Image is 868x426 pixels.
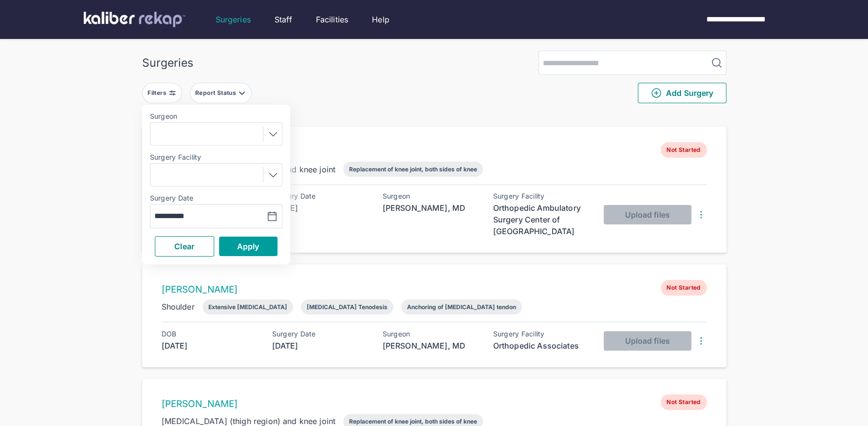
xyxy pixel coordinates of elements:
span: Not Started [661,280,706,296]
img: MagnifyingGlass.1dc66aab.svg [711,57,722,69]
label: Surgery Date [150,194,282,202]
span: Add Surgery [650,87,713,99]
div: Surgery Date [272,192,369,200]
div: Surgeon [383,330,480,338]
div: Orthopedic Associates [493,340,591,352]
div: Replacement of knee joint, both sides of knee [349,166,477,173]
button: Report Status [190,83,252,103]
div: DOB [162,330,259,338]
div: Surgery Facility [493,330,591,338]
button: Upload files [604,205,691,224]
a: Help [372,14,389,25]
label: Surgeon [150,112,282,120]
div: [DATE] [162,340,259,352]
button: Filters [142,83,182,103]
label: Surgery Facility [150,153,282,161]
span: Upload files [625,336,669,346]
img: faders-horizontal-grey.d550dbda.svg [168,89,176,97]
div: 2205 entries [142,111,726,123]
img: filter-caret-down-grey.b3560631.svg [238,89,246,97]
div: [DATE] [272,340,369,352]
span: Clear [174,241,194,251]
div: Report Status [195,89,238,97]
button: Apply [219,237,277,256]
a: [PERSON_NAME] [162,398,238,409]
button: Add Surgery [638,83,726,103]
img: kaliber labs logo [84,12,185,27]
a: [PERSON_NAME] [162,284,238,295]
div: Replacement of knee joint, both sides of knee [349,418,477,425]
div: Filters [148,89,168,97]
button: Clear [155,236,214,257]
div: [PERSON_NAME], MD [383,202,480,214]
a: Staff [275,14,292,25]
div: Shoulder [162,301,195,313]
span: Upload files [625,210,669,220]
img: DotsThreeVertical.31cb0eda.svg [695,335,707,347]
div: Anchoring of [MEDICAL_DATA] tendon [407,303,516,311]
img: PlusCircleGreen.5fd88d77.svg [650,87,662,99]
span: Not Started [661,142,706,158]
img: DotsThreeVertical.31cb0eda.svg [695,209,707,221]
span: Apply [237,241,259,251]
div: Surgeries [142,56,193,70]
div: Orthopedic Ambulatory Surgery Center of [GEOGRAPHIC_DATA] [493,202,591,237]
div: Surgery Facility [493,192,591,200]
div: Surgeon [383,192,480,200]
div: [MEDICAL_DATA] Tenodesis [307,303,388,311]
button: Upload files [604,331,691,351]
a: Surgeries [216,14,251,25]
a: Facilities [316,14,349,25]
div: Extensive [MEDICAL_DATA] [208,303,287,311]
div: [PERSON_NAME], MD [383,340,480,352]
div: [DATE] [272,202,369,214]
span: Not Started [661,394,706,410]
div: Surgery Date [272,330,369,338]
